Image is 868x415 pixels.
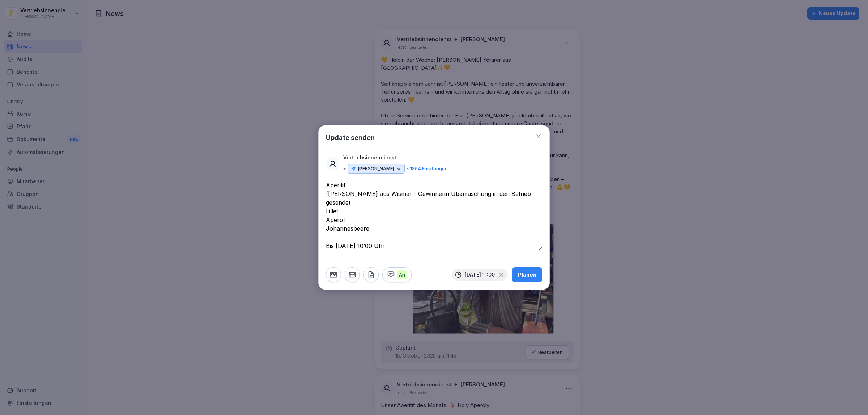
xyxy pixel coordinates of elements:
h1: Update senden [326,133,375,142]
div: Planen [518,271,536,279]
p: [DATE] 11:00 [465,272,495,278]
p: [PERSON_NAME] [358,165,394,172]
button: An [382,267,412,282]
p: Vertriebsinnendienst [343,154,396,162]
p: 1864 Empfänger [410,165,447,172]
button: Planen [512,267,542,282]
p: An [397,270,407,280]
